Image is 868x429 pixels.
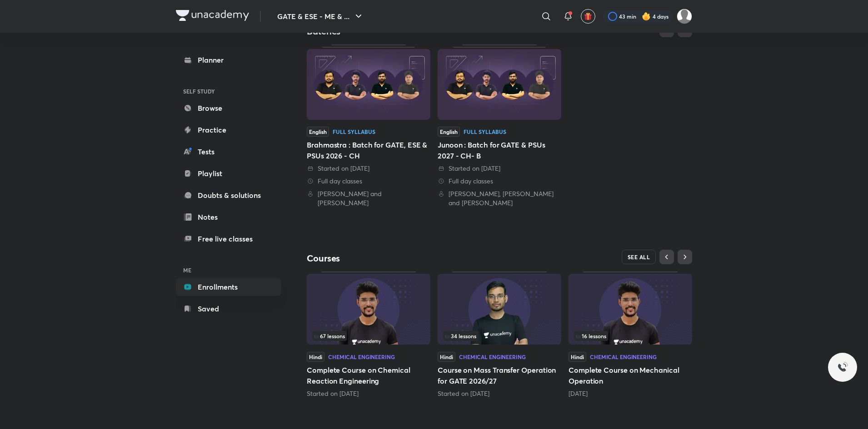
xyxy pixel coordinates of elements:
[438,49,561,120] img: Thumbnail
[307,274,430,345] img: Thumbnail
[328,354,395,360] div: Chemical Engineering
[642,12,651,21] img: streak
[438,365,561,386] h5: Course on Mass Transfer Operation for GATE 2026/27
[307,127,329,137] span: English
[176,300,281,318] a: Saved
[837,362,848,373] img: ttu
[307,49,430,120] img: Thumbnail
[438,271,561,398] div: Course on Mass Transfer Operation for GATE 2026/27
[569,274,692,345] img: Thumbnail
[590,354,657,360] div: Chemical Engineering
[176,99,281,117] a: Browse
[445,333,476,339] span: 34 lessons
[176,186,281,204] a: Doubts & solutions
[574,331,687,341] div: infosection
[307,139,430,161] div: Brahmastra : Batch for GATE, ESE & PSUs 2026 - CH
[438,44,561,207] a: ThumbnailEnglishFull SyllabusJunoon : Batch for GATE & PSUs 2027 - CH- B Started on [DATE] Full d...
[176,230,281,248] a: Free live classes
[677,9,692,24] img: Prakhar Mishra
[312,331,425,341] div: left
[272,7,369,25] button: GATE & ESE - ME & ...
[176,51,281,69] a: Planner
[438,127,460,137] span: English
[574,331,687,341] div: left
[438,139,561,161] div: Junoon : Batch for GATE & PSUs 2027 - CH- B
[464,129,506,134] div: Full Syllabus
[443,331,556,341] div: left
[176,84,281,99] h6: SELF STUDY
[438,274,561,345] img: Thumbnail
[176,262,281,278] h6: ME
[176,164,281,182] a: Playlist
[307,365,430,386] h5: Complete Course on Chemical Reaction Engineering
[443,331,556,341] div: infocontainer
[438,177,561,186] div: Full day classes
[176,10,249,23] a: Company Logo
[176,121,281,139] a: Practice
[569,365,692,386] h5: Complete Course on Mechanical Operation
[176,143,281,161] a: Tests
[307,189,430,207] div: Devendra Poonia and Ankur Bansal
[576,333,606,339] span: 16 lessons
[307,271,430,398] div: Complete Course on Chemical Reaction Engineering
[307,44,430,207] a: ThumbnailEnglishFull SyllabusBrahmastra : Batch for GATE, ESE & PSUs 2026 - CH Started on [DATE] ...
[438,189,561,207] div: Devendra Poonia, Manish Rajput and Aman Raj
[569,389,692,398] div: 2 months ago
[581,9,595,24] button: avatar
[307,164,430,173] div: Started on 31 Jul 2025
[176,278,281,296] a: Enrollments
[333,129,375,134] div: Full Syllabus
[584,12,592,20] img: avatar
[438,389,561,398] div: Started on Jul 24
[307,389,430,398] div: Started on Aug 29
[628,254,650,260] span: SEE ALL
[459,354,526,360] div: Chemical Engineering
[438,164,561,173] div: Started on 27 Jun 2025
[314,333,345,339] span: 67 lessons
[307,252,499,264] h4: Courses
[307,352,324,362] span: Hindi
[569,352,586,362] span: Hindi
[307,177,430,186] div: Full day classes
[574,331,687,341] div: infocontainer
[176,208,281,226] a: Notes
[176,10,249,21] img: Company Logo
[312,331,425,341] div: infocontainer
[312,331,425,341] div: infosection
[438,352,455,362] span: Hindi
[443,331,556,341] div: infosection
[569,271,692,398] div: Complete Course on Mechanical Operation
[622,250,656,264] button: SEE ALL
